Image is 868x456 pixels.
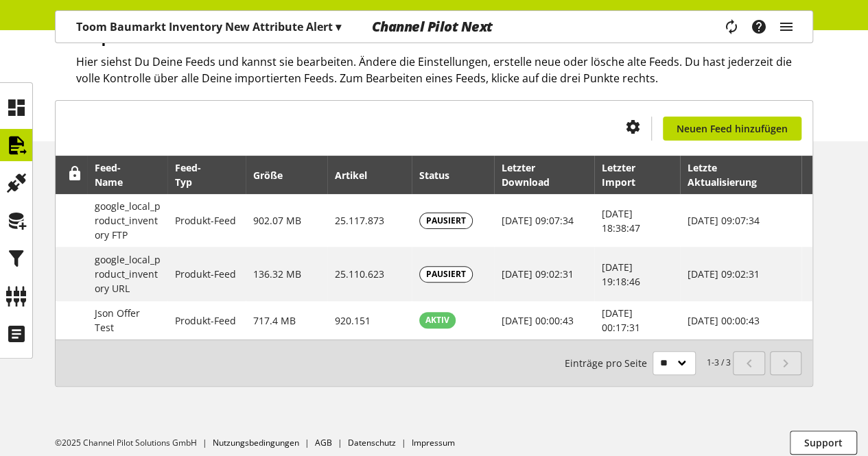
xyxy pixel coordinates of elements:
[95,307,140,334] span: Json Offer Test
[790,431,857,455] button: Support
[425,314,449,326] span: AKTIV
[426,215,466,227] span: PAUSIERT
[76,19,341,35] p: Toom Baumarkt Inventory New Attribute Alert
[688,314,760,327] span: [DATE] 00:00:43
[688,214,760,227] span: [DATE] 09:07:34
[335,267,384,280] span: 25.110.623
[426,268,466,280] span: PAUSIERT
[175,160,220,189] div: Feed-Typ
[663,117,801,141] a: Neuen Feed hinzufügen
[175,214,236,227] span: Produkt-Feed
[602,307,640,334] span: [DATE] 00:17:31
[95,160,143,189] div: Feed-Name
[213,437,299,448] a: Nutzungsbedingungen
[335,314,371,327] span: 920.151
[602,261,640,288] span: [DATE] 19:18:46
[804,435,843,450] span: Support
[677,121,788,136] span: Neuen Feed hinzufügen
[95,253,161,295] span: google_local_product_inventory URL
[502,314,574,327] span: [DATE] 00:00:43
[55,437,213,449] li: ©2025 Channel Pilot Solutions GmbH
[63,167,82,184] div: Entsperren, um Zeilen neu anzuordnen
[565,351,731,375] small: 1-3 / 3
[336,19,341,34] span: ▾
[76,53,813,86] h2: Hier siehst Du Deine Feeds und kannst sie bearbeiten. Ändere die Einstellungen, erstelle neue ode...
[315,437,332,448] a: AGB
[565,356,653,370] span: Einträge pro Seite
[502,267,574,280] span: [DATE] 09:02:31
[602,160,657,189] div: Letzter Import
[253,267,301,280] span: 136.32 MB
[412,437,455,448] a: Impressum
[602,207,640,235] span: [DATE] 18:38:47
[68,167,82,181] span: Entsperren, um Zeilen neu anzuordnen
[688,267,760,280] span: [DATE] 09:02:31
[253,168,296,182] div: Größe
[175,314,236,327] span: Produkt-Feed
[419,168,463,182] div: Status
[55,10,813,43] nav: main navigation
[175,267,236,280] span: Produkt-Feed
[335,168,381,182] div: Artikel
[335,214,384,227] span: 25.117.873
[348,437,396,448] a: Datenschutz
[502,160,570,189] div: Letzter Download
[253,214,301,227] span: 902.07 MB
[95,200,161,241] span: google_local_product_inventory FTP
[253,314,296,327] span: 717.4 MB
[502,214,574,227] span: [DATE] 09:07:34
[688,160,776,189] div: Letzte Aktualisierung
